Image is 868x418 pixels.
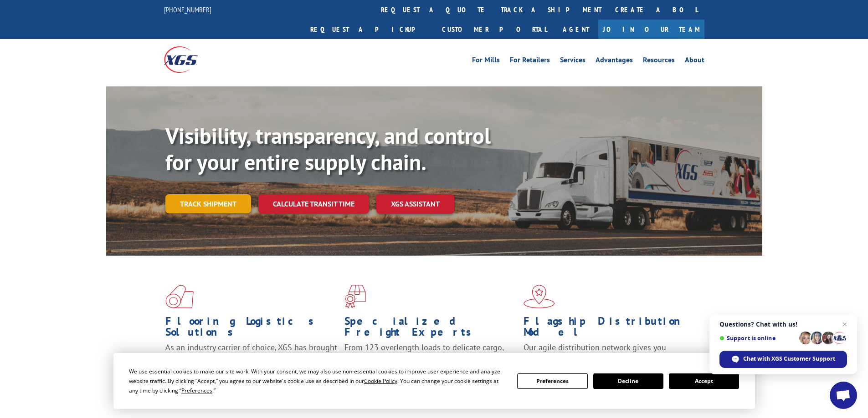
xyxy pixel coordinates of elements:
b: Visibility, transparency, and control for your entire supply chain. [165,121,491,176]
a: Services [560,56,586,66]
img: xgs-icon-focused-on-flooring-red [344,285,366,308]
p: From 123 overlength loads to delicate cargo, our experienced staff knows the best way to move you... [344,342,517,383]
a: Request a pickup [303,20,435,39]
a: About [685,56,704,66]
h1: Flooring Logistics Solutions [165,316,338,342]
img: xgs-icon-total-supply-chain-intelligence-red [165,285,194,308]
button: Decline [593,373,663,389]
span: Preferences [181,387,212,394]
span: Chat with XGS Customer Support [743,355,835,363]
a: Open chat [830,382,857,409]
span: Support is online [719,335,796,342]
a: [PHONE_NUMBER] [164,5,211,14]
button: Preferences [517,373,587,389]
a: Customer Portal [435,20,554,39]
span: Questions? Chat with us! [719,321,847,328]
a: Join Our Team [598,20,704,39]
div: We use essential cookies to make our site work. With your consent, we may also use non-essential ... [129,367,506,395]
a: For Retailers [510,56,550,66]
h1: Specialized Freight Experts [344,316,517,342]
a: XGS ASSISTANT [376,194,454,214]
span: As an industry carrier of choice, XGS has brought innovation and dedication to flooring logistics... [165,342,337,374]
h1: Flagship Distribution Model [524,316,696,342]
a: Resources [643,56,675,66]
a: Agent [554,20,598,39]
a: Advantages [596,56,633,66]
div: Cookie Consent Prompt [113,353,755,409]
img: xgs-icon-flagship-distribution-model-red [524,285,555,308]
a: For Mills [472,56,500,66]
a: Track shipment [165,194,251,213]
a: Calculate transit time [258,194,369,214]
button: Accept [669,373,739,389]
span: Our agile distribution network gives you nationwide inventory management on demand. [524,342,691,363]
span: Chat with XGS Customer Support [719,351,847,368]
span: Cookie Policy [364,377,397,385]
